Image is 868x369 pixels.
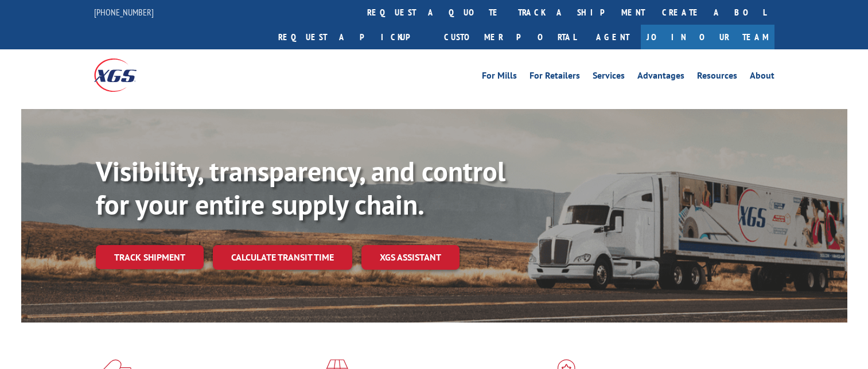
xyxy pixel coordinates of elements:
a: Advantages [637,71,684,84]
a: For Retailers [530,71,580,84]
a: Agent [585,25,641,49]
a: [PHONE_NUMBER] [94,6,154,18]
a: XGS ASSISTANT [361,245,460,270]
a: Track shipment [96,245,204,269]
a: Calculate transit time [213,245,352,270]
a: Services [593,71,625,84]
b: Visibility, transparency, and control for your entire supply chain. [96,153,505,222]
a: Request a pickup [270,25,435,49]
a: Customer Portal [435,25,585,49]
a: For Mills [482,71,517,84]
a: Resources [697,71,737,84]
a: About [750,71,774,84]
a: Join Our Team [641,25,774,49]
